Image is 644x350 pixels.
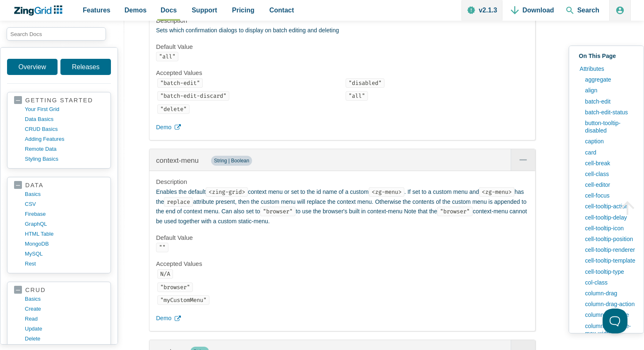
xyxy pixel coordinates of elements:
[581,96,637,107] a: batch-edit
[156,314,529,323] a: Demo
[581,277,637,288] a: col-class
[581,169,637,179] a: cell-class
[157,295,209,305] code: "myCustomMenu"
[581,190,637,201] a: cell-focus
[346,91,368,101] code: "all"
[25,104,104,114] a: your first grid
[346,78,384,88] code: "disabled"
[157,282,193,292] code: "browser"
[581,244,637,255] a: cell-tooltip-renderer
[581,234,637,244] a: cell-tooltip-position
[25,114,104,124] a: data basics
[437,207,473,216] code: "browser"
[25,314,104,324] a: read
[156,43,529,51] h4: Default Value
[260,207,296,216] code: "browser"
[161,5,177,16] span: Docs
[232,5,255,16] span: Pricing
[156,260,529,268] h4: Accepted Values
[581,321,637,339] a: column-resizable-max-width
[206,187,248,197] code: <zing-grid>
[157,78,203,88] code: "batch-edit"
[156,123,529,133] a: Demo
[156,26,529,36] p: Sets which confirmation dialogs to display on batch editing and deleting
[581,288,637,299] a: column-drag
[25,294,104,304] a: basics
[25,259,104,269] a: rest
[581,118,637,136] a: button-tooltip-disabled
[7,27,106,41] input: search input
[581,201,637,212] a: cell-tooltip-action
[13,5,67,16] a: ZingChart Logo. Click to return to the homepage
[156,234,529,242] h4: Default Value
[581,158,637,169] a: cell-break
[156,123,171,133] span: Demo
[14,97,104,104] a: getting started
[25,124,104,134] a: CRUD basics
[25,154,104,164] a: styling basics
[156,314,171,323] span: Demo
[157,104,190,114] code: "delete"
[14,181,104,189] a: data
[581,85,637,96] a: align
[156,69,529,77] h4: Accepted Values
[581,255,637,266] a: cell-tooltip-template
[25,199,104,209] a: CSV
[60,59,111,75] a: Releases
[581,309,637,320] a: column-resizable
[156,187,529,227] p: Enables the default context menu or set to the id name of a custom . If set to a custom menu and ...
[581,136,637,147] a: caption
[581,212,637,223] a: cell-tooltip-delay
[269,5,294,16] span: Contact
[25,144,104,154] a: remote data
[25,189,104,199] a: basics
[581,74,637,85] a: aggregate
[581,223,637,234] a: cell-tooltip-icon
[156,178,529,186] h4: Description
[25,209,104,219] a: firebase
[25,134,104,144] a: adding features
[157,91,229,101] code: "batch-edit-discard"
[211,156,252,166] span: String | Boolean
[603,309,627,333] iframe: Toggle Customer Support
[14,286,104,294] a: crud
[25,249,104,259] a: MySQL
[576,63,637,74] a: Attributes
[25,304,104,314] a: create
[581,266,637,277] a: cell-tooltip-type
[479,187,514,197] code: <zg-menu>
[164,197,193,207] code: replace
[157,269,173,279] code: N/A
[7,59,58,75] a: Overview
[25,334,104,344] a: delete
[581,147,637,158] a: card
[125,5,147,16] span: Demos
[192,5,217,16] span: Support
[581,179,637,190] a: cell-editor
[369,187,404,197] code: <zg-menu>
[156,157,199,164] a: context-menu
[156,243,168,252] code: ""
[581,299,637,309] a: column-drag-action
[25,324,104,334] a: update
[83,5,111,16] span: Features
[156,52,178,61] code: "all"
[581,107,637,118] a: batch-edit-status
[25,239,104,249] a: MongoDB
[25,229,104,239] a: HTML table
[25,219,104,229] a: GraphQL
